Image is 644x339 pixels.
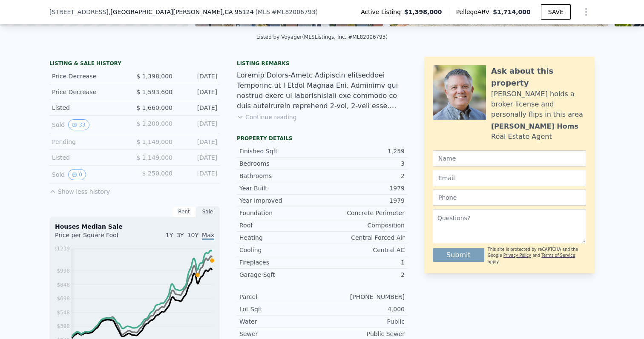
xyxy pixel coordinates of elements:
[491,121,578,132] div: [PERSON_NAME] Homs
[223,9,254,15] span: , CA 95124
[239,330,322,338] div: Sewer
[142,170,172,177] span: $ 250,000
[322,184,405,192] div: 1979
[322,196,405,205] div: 1979
[322,209,405,217] div: Concrete Perimeter
[237,135,407,142] div: Property details
[456,8,493,16] span: Pellego ARV
[433,190,586,206] input: Phone
[237,60,407,67] div: Listing remarks
[54,246,70,252] tspan: $1239
[433,150,586,167] input: Name
[361,8,404,16] span: Active Listing
[57,282,70,288] tspan: $848
[256,34,388,40] div: Listed by Voyager (MLSListings, Inc. #ML82006793)
[322,270,405,279] div: 2
[239,305,322,313] div: Lot Sqft
[322,233,405,242] div: Central Forced Air
[491,65,586,89] div: Ask about this property
[541,253,575,258] a: Terms of Service
[322,159,405,168] div: 3
[52,169,128,180] div: Sold
[176,232,184,238] span: 3Y
[57,323,70,329] tspan: $398
[202,232,214,240] span: Max
[578,3,595,20] button: Show Options
[52,153,128,162] div: Listed
[433,170,586,186] input: Email
[239,159,322,168] div: Bedrooms
[237,113,297,121] button: Continue reading
[256,8,318,16] div: ( )
[258,9,270,15] span: MLS
[541,4,571,20] button: SAVE
[503,253,531,258] a: Privacy Policy
[179,103,217,112] div: [DATE]
[272,9,316,15] span: # ML82006793
[239,246,322,254] div: Cooling
[239,270,322,279] div: Garage Sqft
[433,248,484,262] button: Submit
[49,184,110,196] button: Show less history
[322,317,405,326] div: Public
[49,8,109,16] span: [STREET_ADDRESS]
[322,330,405,338] div: Public Sewer
[179,169,217,180] div: [DATE]
[136,138,172,145] span: $ 1,149,000
[55,222,214,231] div: Houses Median Sale
[322,246,405,254] div: Central AC
[49,60,220,69] div: LISTING & SALE HISTORY
[239,317,322,326] div: Water
[55,231,135,244] div: Price per Square Foot
[322,172,405,180] div: 2
[322,293,405,301] div: [PHONE_NUMBER]
[179,119,217,130] div: [DATE]
[68,119,89,130] button: View historical data
[57,310,70,316] tspan: $548
[136,73,172,80] span: $ 1,398,000
[404,8,442,16] span: $1,398,000
[491,89,586,120] div: [PERSON_NAME] holds a broker license and personally flips in this area
[52,138,128,146] div: Pending
[68,169,86,180] button: View historical data
[136,154,172,161] span: $ 1,149,000
[172,206,196,217] div: Rent
[493,9,531,15] span: $1,714,000
[52,119,128,130] div: Sold
[57,268,70,274] tspan: $998
[179,88,217,96] div: [DATE]
[322,147,405,155] div: 1,259
[239,221,322,230] div: Roof
[239,209,322,217] div: Foundation
[166,232,173,238] span: 1Y
[52,72,128,80] div: Price Decrease
[179,138,217,146] div: [DATE]
[488,247,586,265] div: This site is protected by reCAPTCHA and the Google and apply.
[322,258,405,267] div: 1
[136,104,172,111] span: $ 1,660,000
[179,72,217,80] div: [DATE]
[322,221,405,230] div: Composition
[187,232,198,238] span: 10Y
[239,293,322,301] div: Parcel
[57,296,70,302] tspan: $698
[491,132,552,142] div: Real Estate Agent
[239,233,322,242] div: Heating
[179,153,217,162] div: [DATE]
[136,120,172,127] span: $ 1,200,000
[239,147,322,155] div: Finished Sqft
[237,70,407,111] div: Loremip Dolors-Ametc Adipiscin elitseddoei Temporinc ut l Etdol Magnaa Eni. Adminimv qui nostrud ...
[196,206,220,217] div: Sale
[136,89,172,95] span: $ 1,593,600
[239,196,322,205] div: Year Improved
[109,8,254,16] span: , [GEOGRAPHIC_DATA][PERSON_NAME]
[239,258,322,267] div: Fireplaces
[322,305,405,313] div: 4,000
[239,172,322,180] div: Bathrooms
[52,88,128,96] div: Price Decrease
[52,103,128,112] div: Listed
[239,184,322,192] div: Year Built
